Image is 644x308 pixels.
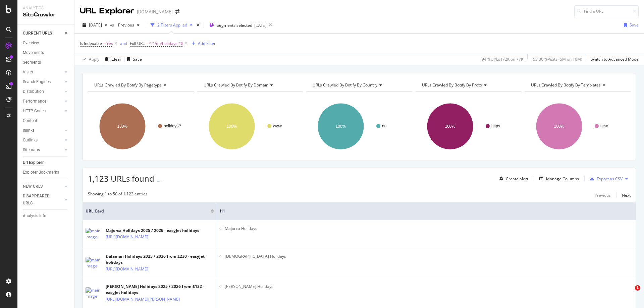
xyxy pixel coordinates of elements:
[336,124,346,129] text: 100%
[88,97,193,156] div: A chart.
[120,41,127,46] div: and
[133,56,142,62] div: Save
[491,124,500,128] text: https
[23,11,69,19] div: SiteCrawler
[23,169,69,176] a: Explorer Bookmarks
[80,20,110,30] button: [DATE]
[124,54,142,65] button: Save
[23,183,63,190] a: NEW URLS
[106,284,214,296] div: [PERSON_NAME] Holidays 2025 / 2026 from £132 - easyJet holidays
[93,80,188,90] h4: URLs Crawled By Botify By pagetype
[23,5,69,11] div: Analytics
[621,20,639,30] button: Save
[530,80,625,90] h4: URLs Crawled By Botify By templates
[587,173,623,184] button: Export as CSV
[23,117,69,124] a: Content
[533,56,582,62] div: 53.86 % Visits ( 5M on 10M )
[445,124,455,129] text: 100%
[531,82,601,88] span: URLs Crawled By Botify By templates
[23,108,46,115] div: HTTP Codes
[89,56,99,62] div: Apply
[23,117,37,124] div: Content
[635,285,640,291] span: 1
[103,41,105,46] span: =
[115,20,142,30] button: Previous
[198,41,216,46] div: Add Filter
[311,80,406,90] h4: URLs Crawled By Botify By country
[106,234,148,240] a: [URL][DOMAIN_NAME]
[202,80,297,90] h4: URLs Crawled By Botify By domain
[23,59,69,66] a: Segments
[106,39,113,48] span: Yes
[149,39,183,48] span: ^.*/en/holidays.*$
[306,97,411,156] svg: A chart.
[197,97,302,156] svg: A chart.
[422,82,482,88] span: URLs Crawled By Botify By proto
[110,22,115,28] span: vs
[23,78,63,85] a: Search Engines
[148,20,195,30] button: 2 Filters Applied
[111,56,121,62] div: Clear
[537,175,579,183] button: Manage Columns
[146,41,148,46] span: =
[106,253,214,265] div: Dalaman Holidays 2025 / 2026 from £230 - easyJet holidays
[588,54,639,65] button: Switch to Advanced Mode
[161,178,162,183] div: -
[86,208,209,214] span: URL Card
[86,257,102,269] img: main image
[382,124,386,128] text: en
[80,54,99,65] button: Apply
[217,22,252,28] span: Segments selected
[115,22,134,28] span: Previous
[137,8,173,15] div: [DOMAIN_NAME]
[204,82,268,88] span: URLs Crawled By Botify By domain
[254,22,266,28] div: [DATE]
[23,159,69,166] a: Url Explorer
[120,40,127,47] button: and
[220,208,623,214] span: H1
[23,137,63,144] a: Outlinks
[23,137,38,144] div: Outlinks
[106,228,199,234] div: Majorca Holidays 2025 / 2026 - easyJet holidays
[23,49,44,56] div: Movements
[23,212,46,220] div: Analysis Info
[106,266,148,272] a: [URL][DOMAIN_NAME]
[23,49,69,56] a: Movements
[23,127,63,134] a: Inlinks
[630,22,639,28] div: Save
[591,56,639,62] div: Switch to Advanced Mode
[622,192,631,198] div: Next
[595,192,611,198] div: Previous
[622,191,631,199] button: Next
[525,97,630,156] svg: A chart.
[421,80,516,90] h4: URLs Crawled By Botify By proto
[86,287,102,299] img: main image
[23,30,63,37] a: CURRENT URLS
[23,88,63,95] a: Distribution
[546,176,579,182] div: Manage Columns
[23,40,39,47] div: Overview
[595,191,611,199] button: Previous
[23,108,63,115] a: HTTP Codes
[416,97,521,156] div: A chart.
[600,124,608,128] text: new
[23,69,63,76] a: Visits
[94,82,162,88] span: URLs Crawled By Botify By pagetype
[23,69,33,76] div: Visits
[554,124,565,129] text: 100%
[23,169,59,176] div: Explorer Bookmarks
[23,212,69,220] a: Analysis Info
[207,20,266,30] button: Segments selected[DATE]
[80,5,134,17] div: URL Explorer
[497,173,528,184] button: Create alert
[225,284,633,290] li: [PERSON_NAME] Holidays
[23,146,63,153] a: Sitemaps
[164,124,181,128] text: holidays/*
[597,176,623,182] div: Export as CSV
[23,98,63,105] a: Performance
[226,124,237,129] text: 100%
[88,173,154,184] span: 1,123 URLs found
[23,127,35,134] div: Inlinks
